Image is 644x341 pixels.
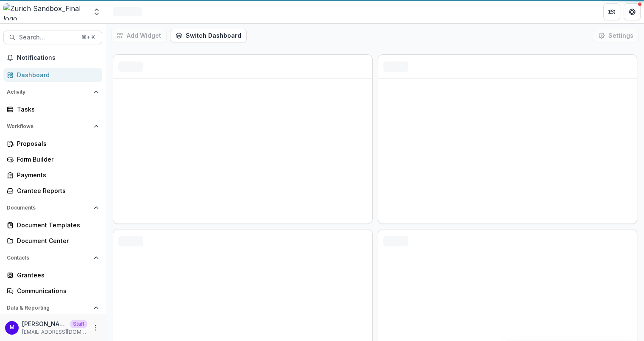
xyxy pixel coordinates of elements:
div: Document Templates [17,221,95,229]
nav: breadcrumb [109,6,145,18]
a: Payments [3,168,102,182]
button: Switch Dashboard [170,29,247,42]
span: Activity [7,89,90,95]
div: Document Center [17,236,95,245]
button: Notifications [3,51,102,64]
div: Maddie [10,325,14,330]
a: Communications [3,284,102,298]
div: Dashboard [17,70,95,79]
div: Communications [17,286,95,295]
button: Open Data & Reporting [3,301,102,315]
button: Search... [3,31,102,44]
a: Grantee Reports [3,184,102,198]
a: Grantees [3,268,102,282]
button: Open Documents [3,201,102,215]
div: Payments [17,170,95,179]
a: Dashboard [3,68,102,82]
span: Notifications [17,54,99,61]
button: Open Workflows [3,120,102,133]
span: Contacts [7,255,90,261]
button: Open entity switcher [91,3,103,20]
p: [EMAIL_ADDRESS][DOMAIN_NAME] [22,328,87,336]
div: Grantee Reports [17,186,95,195]
span: Data & Reporting [7,305,90,311]
p: [PERSON_NAME] [22,319,67,328]
a: Proposals [3,137,102,151]
button: Open Contacts [3,251,102,265]
div: Grantees [17,271,95,280]
button: Add Widget [111,29,167,42]
button: More [90,323,100,333]
button: Open Activity [3,85,102,99]
button: Get Help [624,3,641,20]
div: ⌘ + K [80,33,97,42]
span: Workflows [7,123,90,129]
span: Search... [19,34,76,41]
a: Form Builder [3,152,102,166]
a: Document Center [3,234,102,248]
button: Partners [603,3,620,20]
button: Settings [593,29,639,42]
div: Tasks [17,105,95,114]
a: Tasks [3,102,102,116]
p: Staff [70,320,87,328]
a: Document Templates [3,218,102,232]
span: Documents [7,205,90,211]
img: Zurich Sandbox_Final logo [3,3,87,20]
div: Form Builder [17,155,95,164]
div: Proposals [17,139,95,148]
